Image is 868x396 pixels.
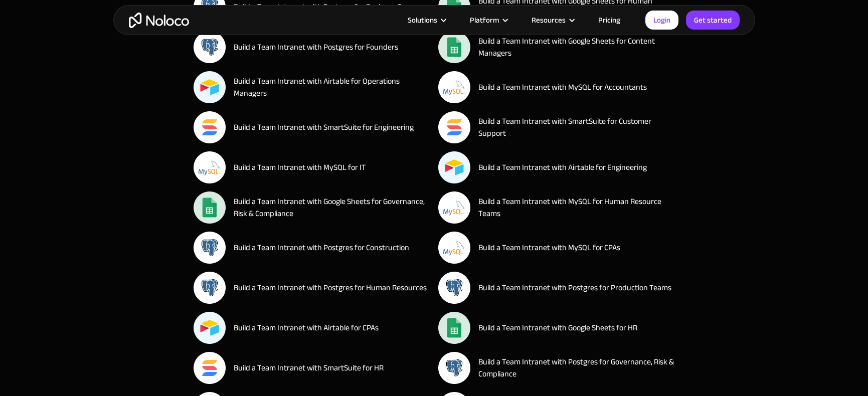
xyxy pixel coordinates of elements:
div: Resources [532,14,566,27]
div: Build a Team Intranet with Google Sheets for HR [478,322,637,334]
a: Login [645,11,678,30]
div: Build a Team Intranet with SmartSuite for HR [234,362,384,374]
a: Build a Team Intranet with MySQL for IT [194,151,430,183]
div: Solutions [395,14,457,27]
a: home [129,13,189,28]
div: Build a Team Intranet with Postgres for Production Teams [478,282,671,294]
a: Build a Team Intranet with Google Sheets for Governance, Risk & Compliance [194,191,430,224]
div: Build a Team Intranet with Airtable for Operations Managers [234,75,430,99]
div: Build a Team Intranet with SmartSuite for Engineering [234,121,414,133]
a: Build a Team Intranet with Airtable for Engineering [438,151,675,183]
a: Build a Team Intranet with Postgres for Human Resources [194,272,430,304]
div: Build a Team Intranet with MySQL for Accountants [478,81,647,93]
a: Build a Team Intranet with SmartSuite for Engineering [194,111,430,143]
a: Build a Team Intranet with Postgres for Production Teams [438,272,675,304]
div: Build a Team Intranet with Google Sheets for Governance, Risk & Compliance [234,195,430,220]
div: Solutions [408,14,437,27]
div: Build a Team Intranet with Postgres for Founders [234,41,398,53]
a: Build a Team Intranet with Postgres for Construction [194,232,430,264]
a: Build a Team Intranet with Postgres for Founders [194,31,430,63]
a: Pricing [586,14,633,27]
a: Build a Team Intranet with Google Sheets for Content Managers [438,31,675,63]
div: Build a Team Intranet with Postgres for Construction [234,242,409,254]
div: Resources [519,14,586,27]
div: Build a Team Intranet with Postgres for Governance, Risk & Compliance [478,356,675,380]
a: Build a Team Intranet with Postgres for Governance, Risk & Compliance [438,352,675,384]
div: Build a Team Intranet with MySQL for Human Resource Teams [478,195,675,220]
a: Build a Team Intranet with SmartSuite for Customer Support [438,111,675,143]
div: Build a Team Intranet with SmartSuite for Customer Support [478,115,675,139]
div: Build a Team Intranet with MySQL for CPAs [478,242,620,254]
a: Build a Team Intranet with Google Sheets for HR [438,312,675,344]
a: Build a Team Intranet with Airtable for Operations Managers [194,71,430,103]
div: Build a Team Intranet with Airtable for Engineering [478,161,647,173]
div: Build a Team Intranet with Airtable for CPAs [234,322,379,334]
a: Build a Team Intranet with Airtable for CPAs [194,312,430,344]
div: Build a Team Intranet with MySQL for IT [234,161,366,173]
a: Build a Team Intranet with MySQL for CPAs [438,232,675,264]
a: Get started [686,11,740,30]
div: Build a Team Intranet with Google Sheets for Content Managers [478,35,675,59]
div: Build a Team Intranet with Postgres for Human Resources [234,282,427,294]
a: Build a Team Intranet with SmartSuite for HR [194,352,430,384]
a: Build a Team Intranet with MySQL for Accountants [438,71,675,103]
div: Platform [470,14,499,27]
div: Platform [457,14,519,27]
a: Build a Team Intranet with MySQL for Human Resource Teams [438,191,675,224]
